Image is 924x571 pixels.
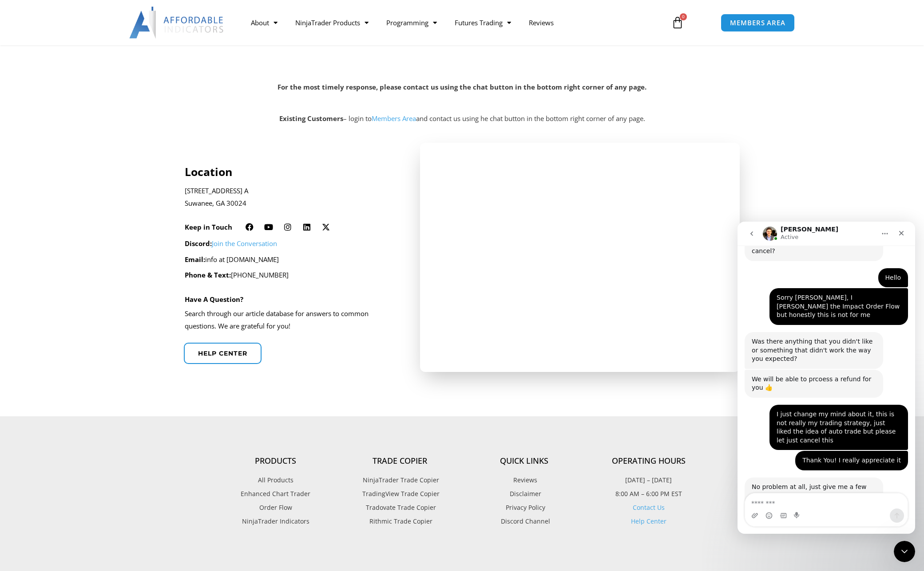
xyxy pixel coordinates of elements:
a: TradingView Trade Copier [338,488,462,500]
p: [PHONE_NUMBER] [185,269,397,282]
span: NinjaTrader Trade Copier [361,474,439,486]
span: NinjaTrader Indicators [242,516,309,527]
span: Privacy Policy [504,502,545,513]
h4: Quick Links [462,456,587,466]
a: Privacy Policy [462,502,587,513]
p: Search through our article database for answers to common questions. We are grateful for you! [185,308,397,332]
span: Order Flow [259,502,292,513]
a: 0 [658,10,697,35]
span: TradingView Trade Copier [360,488,440,500]
iframe: Affordable Indicators, Inc. [433,164,726,351]
a: Disclaimer [462,488,587,500]
h4: Location [185,165,397,178]
span: MEMBERS AREA [730,20,785,26]
strong: Discord: [185,239,212,248]
span: Rithmic Trade Copier [367,516,432,527]
p: [STREET_ADDRESS] A Suwanee, GA 30024 [185,185,397,210]
span: All Products [258,474,293,486]
p: info at [DOMAIN_NAME] [185,254,397,266]
h4: Trade Copier [338,456,462,466]
span: Tradovate Trade Copier [364,502,436,513]
a: Order Flow [214,502,338,513]
nav: Menu [242,12,661,33]
p: – login to and contact us using he chat button in the bottom right corner of any page. [4,113,920,125]
strong: Existing Customers [279,114,343,123]
a: Programming [377,12,446,33]
a: Reviews [520,12,563,33]
a: Contact Us [633,503,665,512]
span: 0 [680,13,687,20]
a: Join the Conversation [212,239,277,248]
a: NinjaTrader Indicators [214,516,338,527]
span: Enhanced Chart Trader [241,488,310,500]
h4: Operating Hours [587,456,711,466]
h4: Products [214,456,338,466]
a: Rithmic Trade Copier [338,516,462,527]
h6: Keep in Touch [185,223,232,231]
a: Reviews [462,474,587,486]
strong: Email: [185,255,205,264]
strong: For the most timely response, please contact us using the chat button in the bottom right corner ... [278,82,646,91]
span: Reviews [511,474,537,486]
a: Help center [184,343,262,364]
p: [DATE] – [DATE] [587,474,711,486]
p: 8:00 AM – 6:00 PM EST [587,488,711,500]
h4: Have A Question? [185,295,243,303]
iframe: To enrich screen reader interactions, please activate Accessibility in Grammarly extension settings [738,222,915,534]
a: MEMBERS AREA [721,14,795,32]
span: Help center [198,350,247,356]
a: NinjaTrader Products [286,12,377,33]
span: Discord Channel [499,516,550,527]
a: Tradovate Trade Copier [338,502,462,513]
a: Discord Channel [462,516,587,527]
span: Disclaimer [508,488,541,500]
a: Members Area [372,114,416,123]
a: Help Center [631,517,666,525]
strong: Phone & Text: [185,270,231,279]
img: LogoAI | Affordable Indicators – NinjaTrader [129,7,225,39]
iframe: Intercom live chat [894,541,915,562]
a: Enhanced Chart Trader [214,488,338,500]
a: NinjaTrader Trade Copier [338,474,462,486]
a: About [242,12,286,33]
a: Futures Trading [446,12,520,33]
a: All Products [214,474,338,486]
